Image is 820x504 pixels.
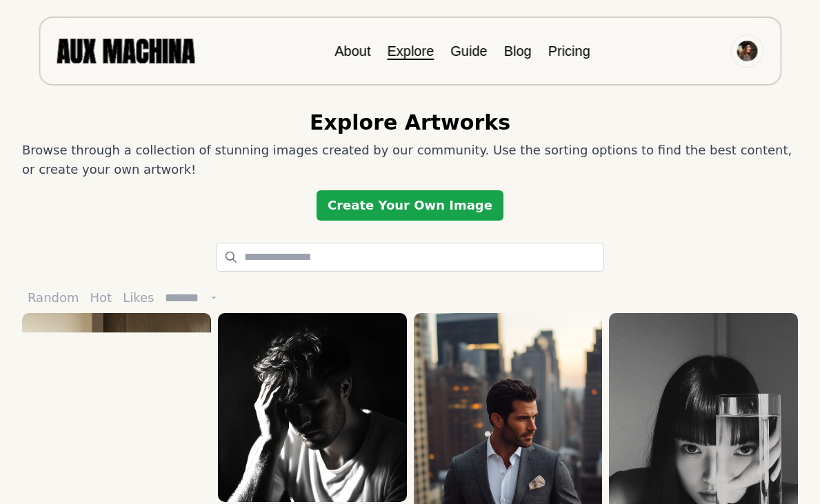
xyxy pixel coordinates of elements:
a: Create Your Own Image [317,190,503,221]
h2: Explore Artworks [310,110,510,135]
button: Random [22,283,85,313]
a: Blog [504,43,532,59]
a: Pricing [548,43,590,59]
button: Hot [85,283,118,313]
a: Guide [450,43,487,59]
img: Avatar [737,41,757,61]
button: Likes [117,283,159,313]
p: Browse through a collection of stunning images created by our community. Use the sorting options ... [22,141,798,179]
img: 202411_80b20833acde434bb252de4bafa851a8.png [218,313,407,502]
a: Explore [387,43,434,59]
a: About [334,43,370,59]
img: AUX MACHINA [57,39,194,63]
